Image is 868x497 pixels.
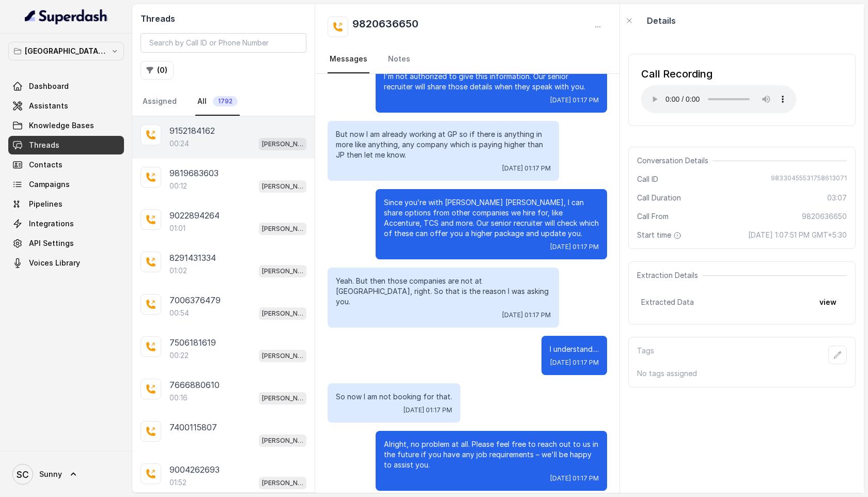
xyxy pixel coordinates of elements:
a: Pipelines [8,195,124,213]
p: But now I am already working at GP so if there is anything in more like anything, any company whi... [336,129,551,160]
p: [PERSON_NAME] Mumbai Conviction HR Outbound Assistant [262,139,303,149]
p: Since you’re with [PERSON_NAME] [PERSON_NAME], I can share options from other companies we hire f... [384,197,599,239]
span: API Settings [29,238,74,248]
p: 9819683603 [169,167,219,179]
audio: Your browser does not support the audio element. [641,85,796,113]
p: [PERSON_NAME] Mumbai Conviction HR Outbound Assistant [262,181,303,192]
span: 1792 [213,96,238,106]
p: So now I am not booking for that. [336,392,452,402]
a: Assigned [141,88,179,116]
a: Notes [386,45,412,73]
p: 7666880610 [169,379,220,391]
p: 7506181619 [169,336,216,349]
p: Yeah. But then those companies are not at [GEOGRAPHIC_DATA], right. So that is the reason I was a... [336,276,551,307]
span: Threads [29,140,59,150]
p: I'm not authorized to give this information. Our senior recruiter will share those details when t... [384,71,599,92]
span: [DATE] 01:17 PM [550,359,599,367]
p: [GEOGRAPHIC_DATA] - [GEOGRAPHIC_DATA] - [GEOGRAPHIC_DATA] [25,45,107,57]
p: 00:22 [169,350,189,361]
p: [PERSON_NAME] Mumbai Conviction HR Outbound Assistant [262,351,303,361]
a: Messages [328,45,369,73]
a: Campaigns [8,175,124,194]
span: 98330455531758613071 [771,174,847,184]
span: Assistants [29,101,68,111]
p: 7006376479 [169,294,221,306]
p: [PERSON_NAME] Mumbai Conviction HR Outbound Assistant [262,308,303,319]
p: 00:16 [169,393,188,403]
input: Search by Call ID or Phone Number [141,33,306,53]
a: Threads [8,136,124,154]
a: Assistants [8,97,124,115]
span: [DATE] 01:17 PM [550,474,599,483]
span: Integrations [29,219,74,229]
span: [DATE] 01:17 PM [550,96,599,104]
button: (0) [141,61,174,80]
p: [PERSON_NAME] Mumbai Conviction HR Outbound Assistant [262,224,303,234]
p: [PERSON_NAME] Mumbai Conviction HR Outbound Assistant [262,266,303,276]
div: Call Recording [641,67,796,81]
span: Voices Library [29,258,80,268]
p: [PERSON_NAME] Mumbai Conviction HR Outbound Assistant [262,478,303,488]
a: API Settings [8,234,124,253]
a: Voices Library [8,254,124,272]
button: view [813,293,843,312]
span: [DATE] 01:17 PM [502,164,551,173]
p: Alright, no problem at all. Please feel free to reach out to us in the future if you have any job... [384,439,599,470]
text: SC [17,469,29,480]
nav: Tabs [141,88,306,116]
img: light.svg [25,8,108,25]
span: 03:07 [827,193,847,203]
p: Details [647,14,676,27]
a: Contacts [8,156,124,174]
p: No tags assigned [637,368,847,379]
span: Sunny [39,469,62,479]
nav: Tabs [328,45,607,73]
p: 00:12 [169,181,187,191]
a: All1792 [195,88,240,116]
span: Extracted Data [641,297,694,307]
p: 01:01 [169,223,185,234]
span: Contacts [29,160,63,170]
span: Knowledge Bases [29,120,94,131]
p: 9152184162 [169,125,215,137]
span: Call ID [637,174,658,184]
h2: 9820636650 [352,17,419,37]
a: Knowledge Bases [8,116,124,135]
p: [PERSON_NAME] Mumbai Conviction HR Outbound Assistant [262,436,303,446]
p: [PERSON_NAME] Mumbai Conviction HR Outbound Assistant [262,393,303,403]
span: Campaigns [29,179,70,190]
span: [DATE] 1:07:51 PM GMT+5:30 [748,230,847,240]
p: Tags [637,346,654,364]
span: Extraction Details [637,270,702,281]
p: 9004262693 [169,463,220,476]
span: Call From [637,211,669,222]
button: [GEOGRAPHIC_DATA] - [GEOGRAPHIC_DATA] - [GEOGRAPHIC_DATA] [8,42,124,60]
span: Conversation Details [637,156,712,166]
p: 8291431334 [169,252,216,264]
a: Integrations [8,214,124,233]
p: 00:24 [169,138,189,149]
p: I understand.... [550,344,599,354]
span: [DATE] 01:17 PM [404,406,452,414]
span: Pipelines [29,199,63,209]
p: 9022894264 [169,209,220,222]
span: [DATE] 01:17 PM [550,243,599,251]
span: Start time [637,230,684,240]
h2: Threads [141,12,306,25]
p: 00:54 [169,308,189,318]
span: [DATE] 01:17 PM [502,311,551,319]
p: 7400115807 [169,421,217,433]
span: Call Duration [637,193,681,203]
p: 01:02 [169,266,187,276]
span: 9820636650 [802,211,847,222]
p: 01:52 [169,477,187,488]
a: Dashboard [8,77,124,96]
a: Sunny [8,460,124,489]
span: Dashboard [29,81,69,91]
